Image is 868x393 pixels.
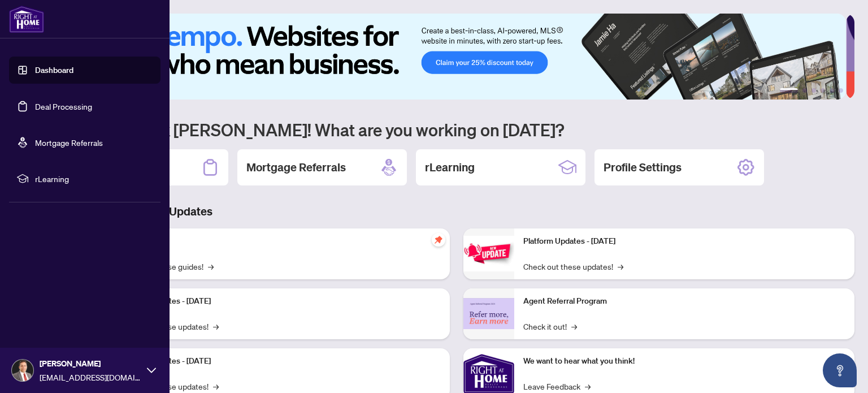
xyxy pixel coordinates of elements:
[208,260,214,273] span: →
[119,355,441,368] p: Platform Updates - [DATE]
[35,172,153,185] span: rLearning
[40,357,141,370] span: [PERSON_NAME]
[59,204,854,219] h3: Brokerage & Industry Updates
[213,320,219,332] span: →
[463,298,514,329] img: Agent Referral Program
[523,355,845,368] p: We want to hear what you think!
[830,88,834,93] button: 5
[523,235,845,248] p: Platform Updates - [DATE]
[604,159,682,175] h2: Profile Settings
[12,360,33,381] img: Profile Icon
[523,295,845,308] p: Agent Referral Program
[35,65,73,75] a: Dashboard
[463,236,514,271] img: Platform Updates - June 23, 2025
[40,371,141,383] span: [EMAIL_ADDRESS][DOMAIN_NAME]
[213,380,219,392] span: →
[59,14,846,100] img: Slide 0
[811,88,816,93] button: 3
[802,88,807,93] button: 2
[119,235,441,248] p: Self-Help
[523,380,591,392] a: Leave Feedback→
[839,88,843,93] button: 6
[432,233,445,247] span: pushpin
[571,320,577,332] span: →
[9,6,44,33] img: logo
[246,159,346,175] h2: Mortgage Referrals
[823,353,857,387] button: Open asap
[585,380,591,392] span: →
[523,260,623,273] a: Check out these updates!→
[35,101,92,111] a: Deal Processing
[618,260,623,273] span: →
[425,159,475,175] h2: rLearning
[59,119,854,140] h1: Welcome back [PERSON_NAME]! What are you working on [DATE]?
[523,320,577,332] a: Check it out!→
[821,88,825,93] button: 4
[780,88,798,93] button: 1
[35,137,103,148] a: Mortgage Referrals
[119,295,441,308] p: Platform Updates - [DATE]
